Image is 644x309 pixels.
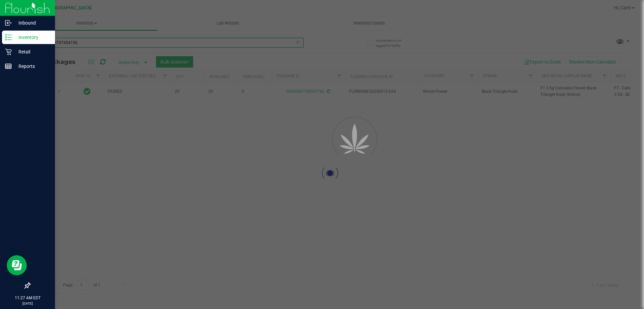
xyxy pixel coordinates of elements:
p: Inventory [12,33,52,41]
iframe: Resource center [7,255,27,275]
p: Reports [12,62,52,70]
inline-svg: Reports [5,63,12,70]
p: 11:27 AM EDT [3,295,52,301]
p: Retail [12,48,52,56]
inline-svg: Inventory [5,34,12,41]
inline-svg: Retail [5,48,12,55]
p: Inbound [12,19,52,27]
inline-svg: Inbound [5,20,12,26]
p: [DATE] [3,301,52,306]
